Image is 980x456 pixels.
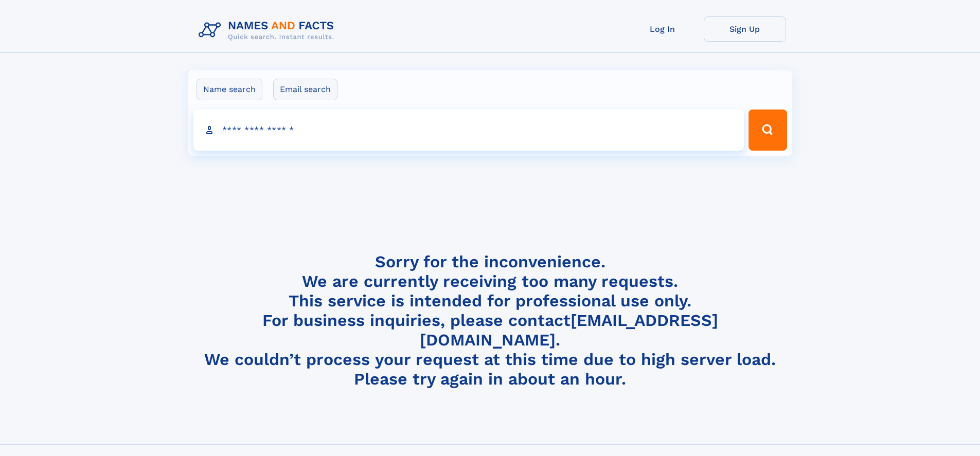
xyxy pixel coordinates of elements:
[194,16,343,44] img: Logo Names and Facts
[420,311,718,350] a: [EMAIL_ADDRESS][DOMAIN_NAME]
[193,110,744,151] input: search input
[194,252,786,389] h4: Sorry for the inconvenience. We are currently receiving too many requests. This service is intend...
[704,16,786,42] a: Sign Up
[621,16,704,42] a: Log In
[749,110,787,151] button: Search Button
[197,79,262,100] label: Name search
[273,79,337,100] label: Email search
